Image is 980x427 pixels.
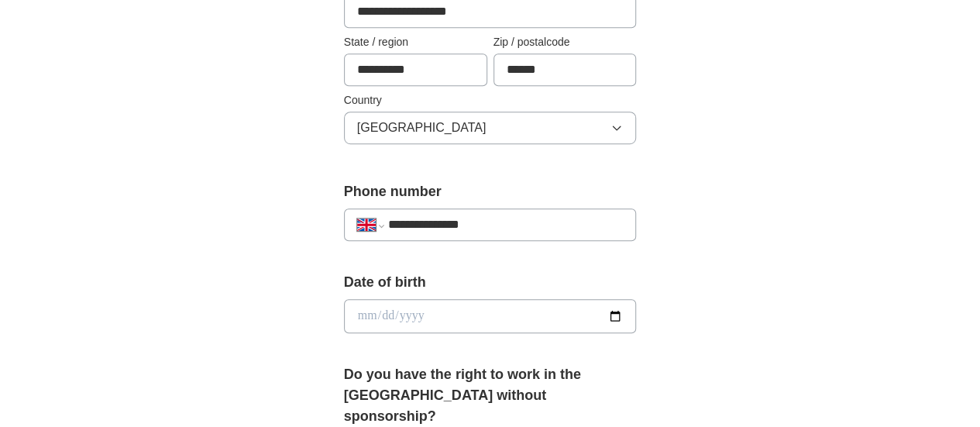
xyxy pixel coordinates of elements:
span: [GEOGRAPHIC_DATA] [357,119,487,137]
label: Date of birth [344,272,637,293]
button: [GEOGRAPHIC_DATA] [344,112,637,144]
label: Country [344,92,637,108]
label: Zip / postalcode [493,34,637,50]
label: Do you have the right to work in the [GEOGRAPHIC_DATA] without sponsorship? [344,364,637,427]
label: State / region [344,34,487,50]
label: Phone number [344,181,637,202]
